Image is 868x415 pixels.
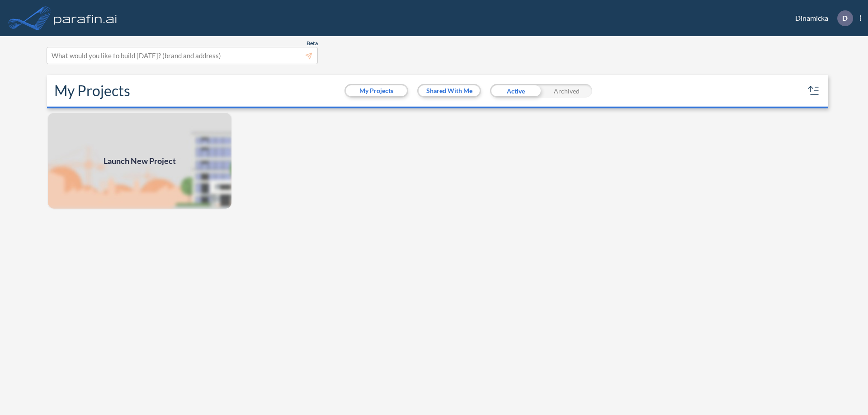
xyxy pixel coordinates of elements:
[782,10,861,26] div: Dinamicka
[47,112,232,210] img: add
[541,84,592,98] div: Archived
[52,9,119,27] img: logo
[346,85,407,96] button: My Projects
[47,112,232,210] a: Launch New Project
[842,14,848,22] p: D
[490,84,541,98] div: Active
[54,82,130,99] h2: My Projects
[104,155,176,167] span: Launch New Project
[807,84,821,98] button: sort
[419,85,480,96] button: Shared With Me
[307,40,318,47] span: Beta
